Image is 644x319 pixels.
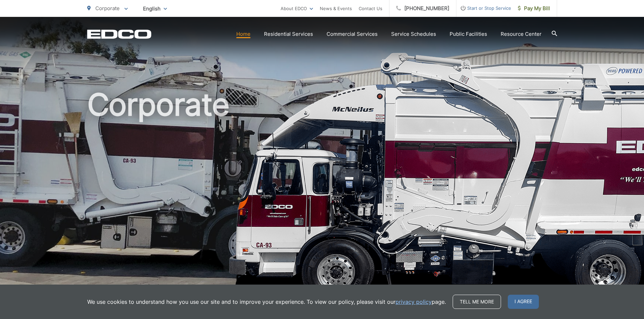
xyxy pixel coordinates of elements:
a: Resource Center [501,30,542,38]
a: privacy policy [396,298,432,306]
p: We use cookies to understand how you use our site and to improve your experience. To view our pol... [87,298,446,306]
span: I agree [508,295,539,309]
a: Service Schedules [391,30,436,38]
span: Corporate [95,5,120,11]
a: Residential Services [264,30,313,38]
a: Public Facilities [450,30,487,38]
a: Commercial Services [327,30,378,38]
a: EDCD logo. Return to the homepage. [87,29,151,39]
span: English [138,3,172,15]
a: About EDCO [281,4,313,12]
a: Contact Us [359,4,382,12]
a: News & Events [320,4,352,12]
span: Pay My Bill [518,4,550,12]
a: Home [236,30,251,38]
h1: Corporate [87,88,557,301]
a: Tell me more [453,295,501,309]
